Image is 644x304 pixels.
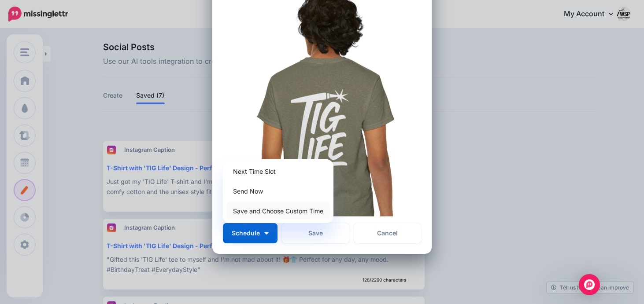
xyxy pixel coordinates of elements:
[232,230,260,236] span: Schedule
[579,274,600,295] div: Open Intercom Messenger
[264,232,269,234] img: arrow-down-white.png
[226,183,330,200] a: Send Now
[223,159,333,223] div: Schedule
[282,223,349,243] button: Save
[226,163,330,180] a: Next Time Slot
[354,223,421,243] a: Cancel
[226,202,330,220] a: Save and Choose Custom Time
[223,223,278,243] button: Schedule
